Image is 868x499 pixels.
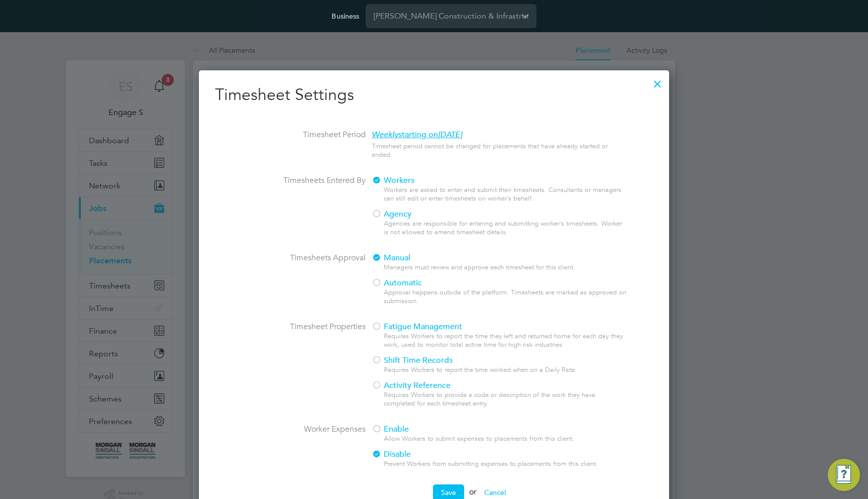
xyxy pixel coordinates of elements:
[384,186,628,203] div: Workers are asked to enter and submit their timesheets. Consultants or managers can still edit or...
[215,175,366,186] label: Timesheets Entered By
[438,130,462,140] em: [DATE]
[384,263,628,272] div: Managers must review and approve each timesheet for this client.
[384,288,628,306] div: Approval happens outside of the platform. Timesheets are marked as approved on submission.
[332,12,359,21] label: Business
[372,322,628,332] div: Fatigue Management
[215,322,366,332] label: Timesheet Properties
[384,460,628,468] div: Prevent Workers from submitting expenses to placements from this client.
[372,449,411,459] span: Disable
[828,459,860,491] button: Engage Resource Center
[215,84,653,106] h2: Timesheet Settings
[215,130,366,140] label: Timesheet Period
[372,209,411,219] span: Agency
[372,130,462,140] span: starting on
[372,424,409,434] span: Enable
[384,220,628,237] div: Agencies are responsible for entering and submitting worker's timesheets. Worker is not allowed t...
[372,278,422,288] span: Automatic
[372,142,628,159] div: Timesheet period cannot be changed for placements that have already started or ended.
[384,366,628,374] div: Requires Workers to report the time worked when on a Daily Rate.
[372,253,410,263] span: Manual
[384,435,628,443] div: Allow Workers to submit expenses to placements from this client.
[372,355,628,366] div: Shift Time Records
[215,253,366,263] label: Timesheets Approval
[384,391,628,408] div: Requires Workers to provide a code or description of the work they have completed for each timesh...
[372,380,628,391] div: Activity Reference
[384,332,628,349] div: Requires Workers to report the time they left and returned home for each day they work, used to m...
[372,175,414,185] span: Workers
[215,424,366,435] label: Worker Expenses
[372,130,398,140] em: Weekly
